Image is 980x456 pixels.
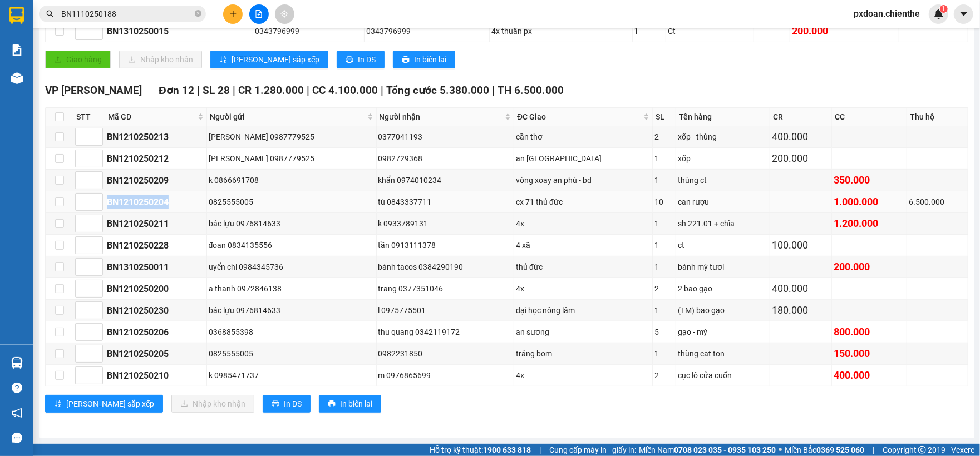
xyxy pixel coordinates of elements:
[516,282,651,295] div: 4x
[378,369,513,381] div: m 0976865699
[873,444,874,456] span: |
[195,10,201,17] span: close-circle
[516,239,651,251] div: 4 xã
[209,152,375,165] div: [PERSON_NAME] 0987779525
[107,174,205,187] div: BN1210250209
[107,282,205,296] div: BN1210250200
[393,51,455,68] button: printerIn biên lai
[549,444,636,456] span: Cung cấp máy in - giấy in:
[45,395,163,413] button: sort-ascending[PERSON_NAME] sắp xếp
[107,195,205,209] div: BN1210250204
[105,191,207,213] td: BN1210250204
[238,84,304,97] span: CR 1.280.000
[275,4,294,24] button: aim
[779,448,782,452] span: ⚪️
[45,51,111,68] button: uploadGiao hàng
[516,131,651,143] div: cần thơ
[654,261,674,273] div: 1
[491,25,631,37] div: 4x thuấn px
[105,21,253,42] td: BN1310250015
[209,282,375,295] div: a thanh 0972846138
[233,84,235,97] span: |
[402,56,410,65] span: printer
[516,217,651,230] div: 4x
[107,260,205,274] div: BN1310250011
[678,369,768,381] div: cục lô cửa cuốn
[654,217,674,230] div: 1
[516,174,651,186] div: vòng xoay an phú - bd
[337,51,385,68] button: printerIn DS
[105,343,207,365] td: BN1210250205
[678,152,768,165] div: xốp
[73,108,105,126] th: STT
[171,395,254,413] button: downloadNhập kho nhận
[674,445,776,454] strong: 0708 023 035 - 0935 103 250
[340,398,372,410] span: In biên lai
[61,8,193,20] input: Tìm tên, số ĐT hoặc mã đơn
[678,304,768,316] div: (TM) bao gạo
[378,348,513,360] div: 0982231850
[539,444,541,456] span: |
[834,259,905,275] div: 200.000
[209,131,375,143] div: [PERSON_NAME] 0987779525
[272,400,279,409] span: printer
[105,256,207,278] td: BN1310250011
[209,174,375,186] div: k 0866691708
[378,282,513,295] div: trang 0377351046
[219,56,227,65] span: sort-ascending
[105,365,207,386] td: BN1210250210
[209,196,375,208] div: 0825555005
[654,152,674,165] div: 1
[105,148,207,170] td: BN1210250212
[45,84,142,97] span: VP [PERSON_NAME]
[516,326,651,338] div: an sương
[516,369,651,381] div: 4x
[832,108,907,126] th: CC
[105,278,207,300] td: BN1210250200
[107,130,205,144] div: BN1210250213
[378,326,513,338] div: thu quang 0342119172
[834,368,905,383] div: 400.000
[492,84,495,97] span: |
[516,261,651,273] div: thủ đức
[11,44,23,56] img: solution-icon
[280,10,288,18] span: aim
[107,239,205,252] div: BN1210250228
[678,196,768,208] div: can rượu
[654,174,674,186] div: 1
[653,108,676,126] th: SL
[210,111,365,123] span: Người gửi
[834,324,905,340] div: 800.000
[654,304,674,316] div: 1
[209,348,375,360] div: 0825555005
[105,300,207,321] td: BN1210250230
[105,321,207,343] td: BN1210250206
[210,51,328,68] button: sort-ascending[PERSON_NAME] sắp xếp
[516,348,651,360] div: trảng bom
[386,84,489,97] span: Tổng cước 5.380.000
[195,9,201,19] span: close-circle
[654,348,674,360] div: 1
[209,369,375,381] div: k 0985471737
[105,170,207,191] td: BN1210250209
[107,152,205,166] div: BN1210250212
[770,108,832,126] th: CR
[107,325,205,339] div: BN1210250206
[249,4,269,24] button: file-add
[959,9,969,19] span: caret-down
[678,261,768,273] div: bánh mỳ tươi
[66,398,154,410] span: [PERSON_NAME] sắp xếp
[816,445,864,454] strong: 0369 525 060
[108,111,195,123] span: Mã GD
[12,408,22,418] span: notification
[378,217,513,230] div: k 0933789131
[516,196,651,208] div: cx 71 thủ đức
[11,72,23,84] img: warehouse-icon
[430,444,531,456] span: Hỗ trợ kỹ thuật:
[159,84,194,97] span: Đơn 12
[12,433,22,443] span: message
[378,261,513,273] div: bánh tacos 0384290190
[654,196,674,208] div: 10
[772,129,830,145] div: 400.000
[668,25,752,37] div: Ct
